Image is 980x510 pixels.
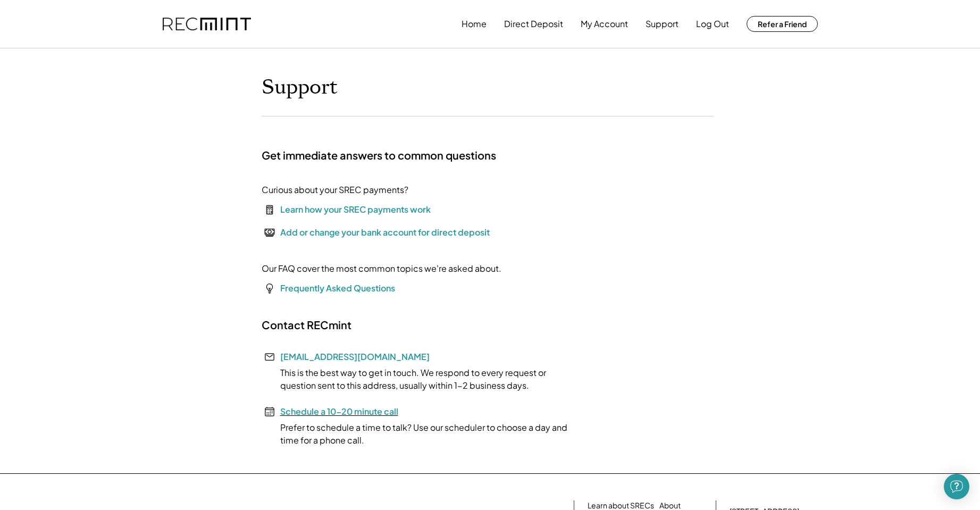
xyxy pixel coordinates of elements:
[262,183,408,196] div: Curious about your SREC payments?
[163,18,251,31] img: recmint-logotype%403x.png
[696,13,729,35] button: Log Out
[262,421,581,447] div: Prefer to schedule a time to talk? Use our scheduler to choose a day and time for a phone call.
[262,262,501,275] div: Our FAQ cover the most common topics we're asked about.
[280,282,395,294] a: Frequently Asked Questions
[262,75,338,100] h1: Support
[262,318,351,332] h2: Contact RECmint
[280,226,490,239] div: Add or change your bank account for direct deposit
[581,13,628,35] button: My Account
[280,351,430,362] a: [EMAIL_ADDRESS][DOMAIN_NAME]
[646,13,679,35] button: Support
[944,474,969,499] div: Open Intercom Messenger
[262,148,496,162] h2: Get immediate answers to common questions
[462,13,487,35] button: Home
[262,366,581,392] div: This is the best way to get in touch. We respond to every request or question sent to this addres...
[504,13,563,35] button: Direct Deposit
[280,203,431,216] div: Learn how your SREC payments work
[747,16,818,32] button: Refer a Friend
[280,406,398,417] a: Schedule a 10-20 minute call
